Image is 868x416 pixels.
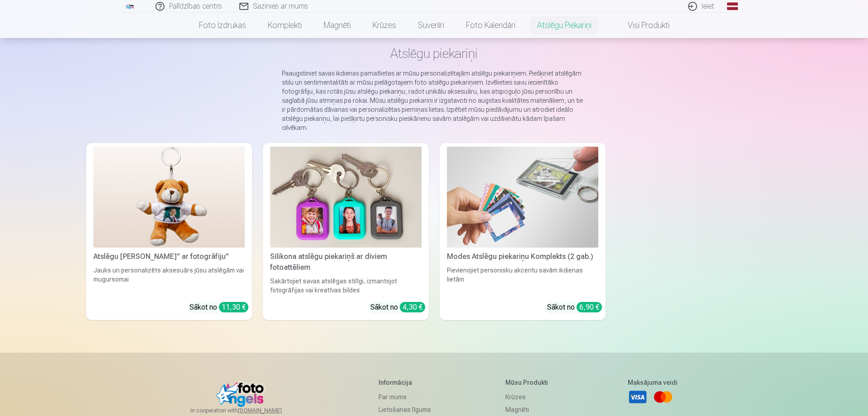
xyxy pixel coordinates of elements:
div: Sakārtojiet savas atslēgas stilīgi, izmantojot fotogrāfijas vai kreatīvas bildes [267,277,425,295]
div: 11,30 € [219,302,248,312]
h5: Maksājuma veidi [628,378,678,387]
a: Lietošanas līgums [378,403,431,416]
h5: Informācija [378,378,431,387]
div: Jauks un personalizēts aksesuārs jūsu atslēgām vai mugursomai [90,266,248,295]
h5: Mūsu produkti [505,378,553,387]
a: Modes Atslēgu piekariņu Komplekts (2 gab.)Modes Atslēgu piekariņu Komplekts (2 gab.)Pievienojiet ... [440,143,606,320]
a: Krūzes [362,13,407,38]
a: Atslēgu piekariņi [526,13,602,38]
div: Modes Atslēgu piekariņu Komplekts (2 gab.) [443,251,602,262]
div: Pievienojiet personisku akcentu savām ikdienas lietām [443,266,602,295]
a: Foto kalendāri [455,13,526,38]
a: Magnēti [313,13,362,38]
p: Paaugstiniet savas ikdienas pamatlietas ar mūsu personalizētajām atslēgu piekariņiem. Piešķiriet ... [282,69,587,132]
a: Par mums [378,391,431,403]
div: Sākot no [547,302,602,313]
div: Sākot no [189,302,248,313]
div: Silikona atslēgu piekariņš ar diviem fotoattēliem [267,251,425,273]
div: Atslēgu [PERSON_NAME]" ar fotogrāfiju" [90,251,248,262]
a: Atslēgu piekariņš Lācītis" ar fotogrāfiju"Atslēgu [PERSON_NAME]" ar fotogrāfiju"Jauks un personal... [86,143,252,320]
a: Komplekti [257,13,313,38]
a: Mastercard [653,387,673,407]
img: Silikona atslēgu piekariņš ar diviem fotoattēliem [270,147,422,248]
h1: Atslēgu piekariņi [93,45,775,62]
a: Foto izdrukas [188,13,257,38]
div: Sākot no [370,302,425,313]
span: In cooperation with [190,407,304,414]
a: Krūzes [505,391,553,403]
img: Modes Atslēgu piekariņu Komplekts (2 gab.) [447,147,598,248]
a: [DOMAIN_NAME] [238,407,304,414]
a: Visa [628,387,648,407]
img: /fa1 [125,4,135,9]
div: 6,90 € [577,302,602,312]
img: Atslēgu piekariņš Lācītis" ar fotogrāfiju" [93,147,245,248]
a: Visi produkti [602,13,680,38]
div: 4,30 € [400,302,425,312]
a: Silikona atslēgu piekariņš ar diviem fotoattēliemSilikona atslēgu piekariņš ar diviem fotoattēlie... [263,143,429,320]
a: Suvenīri [407,13,455,38]
a: Magnēti [505,403,553,416]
